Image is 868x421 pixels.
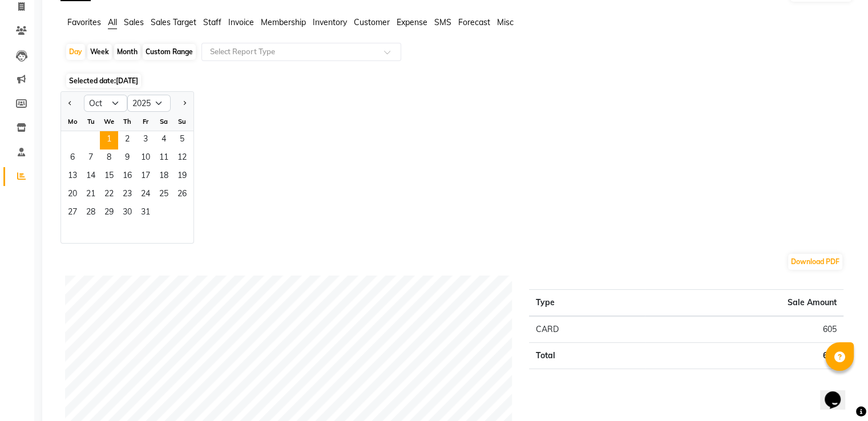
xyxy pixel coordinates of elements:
[155,186,173,204] div: Saturday, October 25, 2025
[124,17,144,27] span: Sales
[100,204,118,222] div: Wednesday, October 29, 2025
[118,149,136,168] div: Thursday, October 9, 2025
[645,343,843,369] td: 605
[118,204,136,222] div: Thursday, October 30, 2025
[529,290,645,317] th: Type
[136,168,155,186] div: Friday, October 17, 2025
[108,17,117,27] span: All
[82,168,100,186] div: Tuesday, October 14, 2025
[63,168,82,186] span: 13
[127,95,171,112] select: Select year
[529,316,645,343] td: CARD
[180,94,189,112] button: Next month
[173,186,191,204] span: 26
[155,186,173,204] span: 25
[63,149,82,168] span: 6
[645,290,843,317] th: Sale Amount
[136,149,155,168] div: Friday, October 10, 2025
[820,375,857,410] iframe: chat widget
[155,149,173,168] span: 11
[228,17,254,27] span: Invoice
[155,131,173,149] span: 4
[66,74,141,88] span: Selected date:
[173,168,191,186] div: Sunday, October 19, 2025
[136,204,155,222] span: 31
[100,168,118,186] span: 15
[118,204,136,222] span: 30
[84,95,127,112] select: Select month
[136,186,155,204] div: Friday, October 24, 2025
[114,44,140,60] div: Month
[100,131,118,149] span: 1
[788,254,842,270] button: Download PDF
[118,131,136,149] span: 2
[173,131,191,149] div: Sunday, October 5, 2025
[118,186,136,204] span: 23
[82,149,100,168] span: 7
[136,112,155,131] div: Fr
[82,149,100,168] div: Tuesday, October 7, 2025
[100,149,118,168] span: 8
[397,17,427,27] span: Expense
[118,112,136,131] div: Th
[100,112,118,131] div: We
[497,17,514,27] span: Misc
[100,149,118,168] div: Wednesday, October 8, 2025
[82,186,100,204] div: Tuesday, October 21, 2025
[434,17,451,27] span: SMS
[100,131,118,149] div: Wednesday, October 1, 2025
[173,131,191,149] span: 5
[63,186,82,204] span: 20
[151,17,196,27] span: Sales Target
[261,17,306,27] span: Membership
[458,17,490,27] span: Forecast
[82,204,100,222] div: Tuesday, October 28, 2025
[173,112,191,131] div: Su
[63,149,82,168] div: Monday, October 6, 2025
[313,17,347,27] span: Inventory
[82,204,100,222] span: 28
[173,186,191,204] div: Sunday, October 26, 2025
[82,168,100,186] span: 14
[118,131,136,149] div: Thursday, October 2, 2025
[203,17,221,27] span: Staff
[155,112,173,131] div: Sa
[100,168,118,186] div: Wednesday, October 15, 2025
[155,131,173,149] div: Saturday, October 4, 2025
[63,204,82,222] div: Monday, October 27, 2025
[155,168,173,186] span: 18
[63,112,82,131] div: Mo
[118,186,136,204] div: Thursday, October 23, 2025
[136,149,155,168] span: 10
[136,186,155,204] span: 24
[354,17,390,27] span: Customer
[116,76,138,85] span: [DATE]
[63,204,82,222] span: 27
[82,186,100,204] span: 21
[136,168,155,186] span: 17
[63,186,82,204] div: Monday, October 20, 2025
[87,44,112,60] div: Week
[67,17,101,27] span: Favorites
[173,149,191,168] span: 12
[100,204,118,222] span: 29
[173,149,191,168] div: Sunday, October 12, 2025
[118,168,136,186] span: 16
[82,112,100,131] div: Tu
[143,44,196,60] div: Custom Range
[155,149,173,168] div: Saturday, October 11, 2025
[155,168,173,186] div: Saturday, October 18, 2025
[645,316,843,343] td: 605
[136,131,155,149] div: Friday, October 3, 2025
[100,186,118,204] span: 22
[118,149,136,168] span: 9
[173,168,191,186] span: 19
[136,131,155,149] span: 3
[136,204,155,222] div: Friday, October 31, 2025
[63,168,82,186] div: Monday, October 13, 2025
[529,343,645,369] td: Total
[100,186,118,204] div: Wednesday, October 22, 2025
[66,44,85,60] div: Day
[66,94,75,112] button: Previous month
[118,168,136,186] div: Thursday, October 16, 2025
